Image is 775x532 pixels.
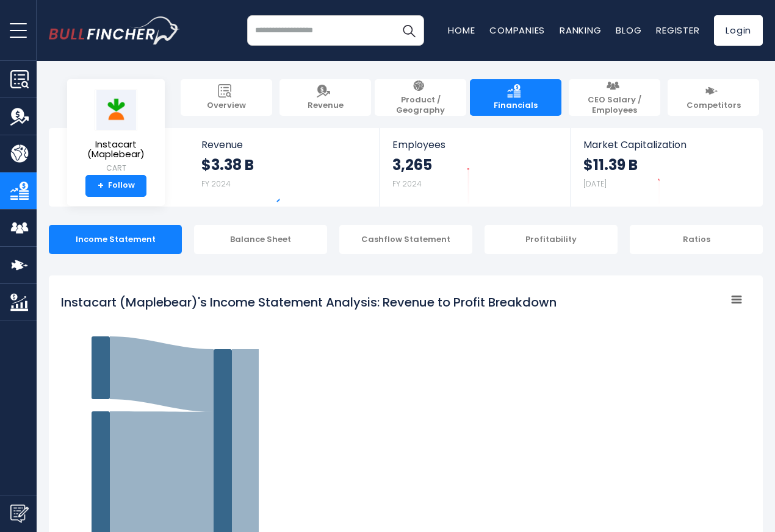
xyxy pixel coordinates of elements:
small: CART [77,163,155,174]
span: Revenue [308,101,344,111]
a: Product / Geography [375,79,466,116]
a: Overview [181,79,272,116]
span: Competitors [687,101,741,111]
button: Search [394,15,424,46]
a: +Follow [85,175,146,197]
a: Revenue [279,79,371,116]
span: Product / Geography [381,95,460,116]
div: Balance Sheet [194,225,327,254]
small: FY 2024 [392,179,422,189]
small: [DATE] [583,179,607,189]
small: FY 2024 [201,179,231,189]
span: CEO Salary / Employees [575,95,654,116]
div: Cashflow Statement [339,225,472,254]
a: Ranking [560,24,601,37]
div: Income Statement [49,225,182,254]
span: Overview [207,101,246,111]
strong: 3,265 [392,155,432,174]
a: CEO Salary / Employees [569,79,660,116]
tspan: Instacart (Maplebear)'s Income Statement Analysis: Revenue to Profit Breakdown [61,294,557,311]
span: Instacart (Maplebear) [77,140,155,160]
a: Blog [616,24,641,37]
a: Market Capitalization $11.39 B [DATE] [571,128,762,207]
a: Competitors [668,79,759,116]
img: bullfincher logo [49,16,180,44]
span: Employees [392,139,558,151]
a: Revenue $3.38 B FY 2024 [189,128,380,207]
a: Instacart (Maplebear) CART [76,89,156,175]
a: Register [656,24,699,37]
span: Revenue [201,139,368,151]
a: Companies [489,24,545,37]
strong: + [98,180,104,191]
span: Market Capitalization [583,139,749,151]
div: Profitability [485,225,618,254]
a: Financials [470,79,561,116]
a: Go to homepage [49,16,180,44]
div: Ratios [630,225,763,254]
strong: $3.38 B [201,155,254,174]
a: Home [448,24,475,37]
strong: $11.39 B [583,155,638,174]
a: Employees 3,265 FY 2024 [380,128,570,207]
span: Financials [494,101,538,111]
a: Login [714,15,763,46]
